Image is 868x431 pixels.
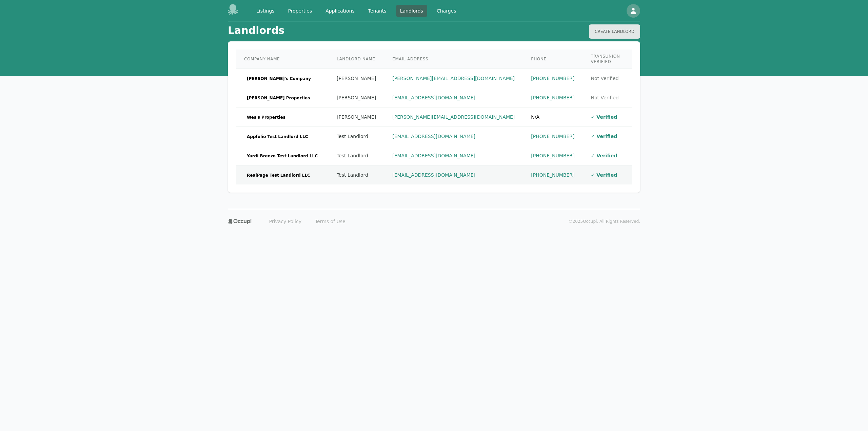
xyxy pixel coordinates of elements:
td: [PERSON_NAME] [329,88,384,107]
th: Company Name [236,50,329,69]
a: [PHONE_NUMBER] [531,95,574,100]
p: © 2025 Occupi. All Rights Reserved. [569,219,640,224]
a: [PHONE_NUMBER] [531,76,574,81]
a: [PHONE_NUMBER] [531,153,574,158]
span: Not Verified [591,76,619,81]
a: [PHONE_NUMBER] [531,134,574,139]
span: Yardi Breeze Test Landlord LLC [244,153,320,159]
a: [PERSON_NAME][EMAIL_ADDRESS][DOMAIN_NAME] [392,114,515,120]
th: TransUnion Verified [583,50,628,69]
span: [PERSON_NAME]'s Company [244,75,314,82]
td: [PERSON_NAME] [329,107,384,127]
a: Charges [433,5,460,17]
td: N/A [523,107,583,127]
span: ✓ Verified [591,153,617,158]
a: Tenants [364,5,391,17]
a: [PHONE_NUMBER] [531,172,574,178]
h1: Landlords [228,24,284,39]
td: Test Landlord [329,127,384,146]
a: [PERSON_NAME][EMAIL_ADDRESS][DOMAIN_NAME] [392,76,515,81]
td: Test Landlord [329,146,384,165]
a: [EMAIL_ADDRESS][DOMAIN_NAME] [392,153,475,158]
a: [EMAIL_ADDRESS][DOMAIN_NAME] [392,134,475,139]
span: Wes's Properties [244,114,288,121]
a: Properties [284,5,316,17]
td: [PERSON_NAME] [329,69,384,88]
th: Landlord Name [329,50,384,69]
span: RealPage Test Landlord LLC [244,172,313,179]
span: ✓ Verified [591,172,617,178]
span: ✓ Verified [591,134,617,139]
span: ✓ Verified [591,114,617,120]
a: [EMAIL_ADDRESS][DOMAIN_NAME] [392,95,475,100]
span: Not Verified [591,95,619,100]
td: Test Landlord [329,165,384,185]
a: Privacy Policy [265,216,305,227]
th: Email Address [384,50,523,69]
a: [EMAIL_ADDRESS][DOMAIN_NAME] [392,172,475,178]
a: Landlords [396,5,427,17]
a: Listings [252,5,278,17]
span: [PERSON_NAME] Properties [244,95,313,101]
a: Applications [321,5,359,17]
th: Phone [523,50,583,69]
a: Terms of Use [311,216,350,227]
button: Create Landlord [589,24,640,39]
span: Appfolio Test Landlord LLC [244,133,311,140]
